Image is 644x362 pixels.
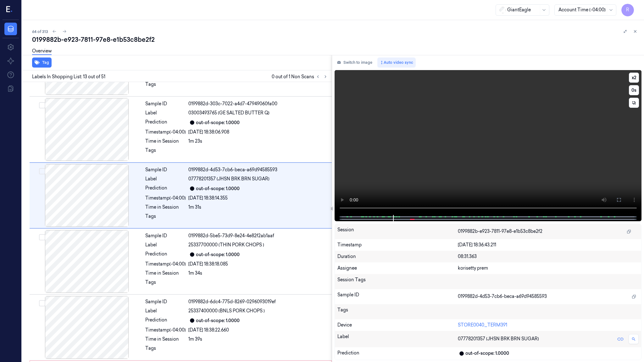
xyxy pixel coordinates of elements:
[39,168,45,174] button: Select row
[39,300,45,306] button: Select row
[337,265,458,271] div: Assignee
[337,227,458,237] div: Session
[188,299,328,305] div: 0199882d-6dc4-775d-8269-0296093019ef
[145,138,186,145] div: Time in Session
[272,73,329,80] span: 0 out of 1 Non Scans
[337,253,458,260] div: Duration
[458,242,639,248] div: [DATE] 18:36:43.211
[458,253,639,260] div: 08:31.363
[629,85,639,95] button: 0s
[621,4,634,16] button: R
[145,336,186,343] div: Time in Session
[188,261,328,267] div: [DATE] 18:38:18.085
[196,185,240,192] div: out-of-scope: 1.0000
[188,195,328,201] div: [DATE] 18:38:14.355
[145,327,186,333] div: Timestamp (-04:00)
[145,110,186,116] div: Label
[337,292,458,302] div: Sample ID
[145,176,186,182] div: Label
[145,261,186,267] div: Timestamp (-04:00)
[32,35,639,44] div: 0199882b-e923-7811-97e8-e1b53c8be2f2
[188,308,265,314] span: 25337400000 (BNLS PORK CHOPS )
[145,317,186,324] div: Prediction
[145,308,186,314] div: Label
[188,204,328,211] div: 1m 31s
[145,233,186,239] div: Sample ID
[39,102,45,108] button: Select row
[458,265,639,271] div: korisetty prem
[458,293,547,300] span: 0199882d-4d53-7cb6-beca-a69d94585593
[145,251,186,258] div: Prediction
[145,195,186,201] div: Timestamp (-04:00)
[145,299,186,305] div: Sample ID
[39,234,45,240] button: Select row
[188,233,328,239] div: 0199882d-5be5-73d9-8e24-4e82f2ab1aaf
[458,322,639,328] div: STORE0040_TERM391
[337,277,458,287] div: Session Tags
[145,81,186,91] div: Tags
[188,327,328,333] div: [DATE] 18:38:22.660
[145,279,186,289] div: Tags
[337,307,458,317] div: Tags
[188,129,328,135] div: [DATE] 18:38:06.908
[145,101,186,107] div: Sample ID
[196,119,240,126] div: out-of-scope: 1.0000
[145,129,186,135] div: Timestamp (-04:00)
[32,74,105,80] span: Labels In Shopping List: 13 out of 51
[145,213,186,223] div: Tags
[335,58,375,68] button: Switch to image
[32,58,52,68] button: Tag
[145,204,186,211] div: Time in Session
[188,270,328,277] div: 1m 34s
[458,336,539,342] span: 07778201357 (JHSN BRK BRN SUGAR)
[145,270,186,277] div: Time in Session
[145,242,186,248] div: Label
[188,167,328,173] div: 0199882d-4d53-7cb6-beca-a69d94585593
[145,185,186,192] div: Prediction
[145,167,186,173] div: Sample ID
[188,101,328,107] div: 0199882d-303c-7022-a4d7-47949060fa00
[188,242,264,248] span: 25337700000 (THIN PORK CHOPS )
[145,147,186,157] div: Tags
[337,242,458,248] div: Timestamp
[465,350,509,357] div: out-of-scope: 1.0000
[629,73,639,83] button: x2
[32,48,52,55] a: Overview
[145,345,186,355] div: Tags
[196,251,240,258] div: out-of-scope: 1.0000
[337,333,458,345] div: Label
[32,29,48,34] span: 64 of 313
[337,350,458,357] div: Prediction
[458,228,542,235] span: 0199882b-e923-7811-97e8-e1b53c8be2f2
[337,322,458,328] div: Device
[196,317,240,324] div: out-of-scope: 1.0000
[188,336,328,343] div: 1m 39s
[188,138,328,145] div: 1m 23s
[145,119,186,126] div: Prediction
[377,58,416,68] button: Auto video sync
[188,110,269,116] span: 03003493765 (GE SALTED BUTTER Q)
[188,176,269,182] span: 07778201357 (JHSN BRK BRN SUGAR)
